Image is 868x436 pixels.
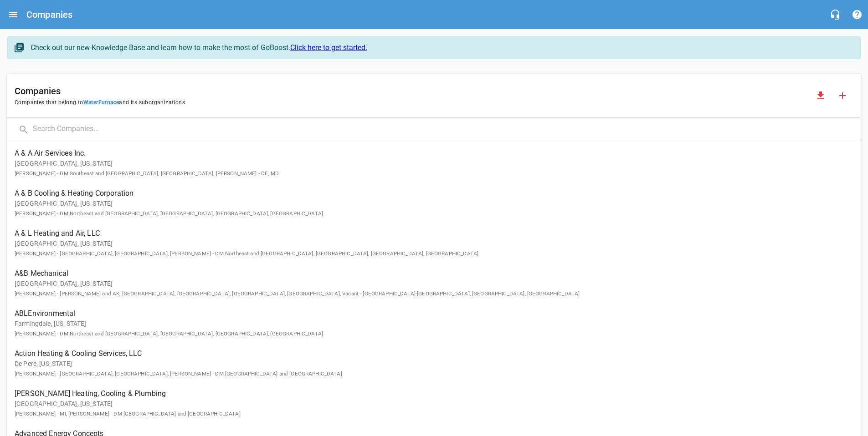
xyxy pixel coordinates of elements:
[15,98,810,107] span: Companies that belong to and its suborganizations.
[7,263,861,303] a: A&B Mechanical[GEOGRAPHIC_DATA], [US_STATE][PERSON_NAME] - [PERSON_NAME] and AK, [GEOGRAPHIC_DATA...
[15,84,810,98] h6: Companies
[290,43,367,52] a: Click here to get started.
[15,199,839,218] p: [GEOGRAPHIC_DATA], [US_STATE]
[15,228,839,239] span: A & L Heating and Air, LLC
[15,268,839,279] span: A&B Mechanical
[15,359,839,378] p: De Pere, [US_STATE]
[15,388,839,399] span: [PERSON_NAME] Heating, Cooling & Plumbing
[15,239,839,258] p: [GEOGRAPHIC_DATA], [US_STATE]
[15,411,241,417] small: [PERSON_NAME] - MI, [PERSON_NAME] - DM [GEOGRAPHIC_DATA] and [GEOGRAPHIC_DATA]
[7,143,861,183] a: A & A Air Services Inc.[GEOGRAPHIC_DATA], [US_STATE][PERSON_NAME] - DM Southeast and [GEOGRAPHIC_...
[33,120,861,139] input: Search Companies...
[15,148,839,159] span: A & A Air Services Inc.
[810,85,832,106] button: Download companies
[15,308,839,319] span: ABLEnvironmental
[15,319,839,338] p: Farmingdale, [US_STATE]
[15,250,478,257] small: [PERSON_NAME] - [GEOGRAPHIC_DATA], [GEOGRAPHIC_DATA], [PERSON_NAME] - DM Northeast and [GEOGRAPHI...
[15,188,839,199] span: A & B Cooling & Heating Corporation
[15,290,580,297] small: [PERSON_NAME] - [PERSON_NAME] and AK, [GEOGRAPHIC_DATA], [GEOGRAPHIC_DATA], [GEOGRAPHIC_DATA], [G...
[26,7,72,22] h6: Companies
[2,4,24,25] button: Open drawer
[15,170,279,177] small: [PERSON_NAME] - DM Southeast and [GEOGRAPHIC_DATA], [GEOGRAPHIC_DATA], [PERSON_NAME] - DE, MD
[7,383,861,423] a: [PERSON_NAME] Heating, Cooling & Plumbing[GEOGRAPHIC_DATA], [US_STATE][PERSON_NAME] - MI, [PERSON...
[15,370,342,377] small: [PERSON_NAME] - [GEOGRAPHIC_DATA], [GEOGRAPHIC_DATA], [PERSON_NAME] - DM [GEOGRAPHIC_DATA] and [G...
[15,330,323,337] small: [PERSON_NAME] - DM Northeast and [GEOGRAPHIC_DATA], [GEOGRAPHIC_DATA], [GEOGRAPHIC_DATA], [GEOGRA...
[15,159,839,178] p: [GEOGRAPHIC_DATA], [US_STATE]
[7,223,861,263] a: A & L Heating and Air, LLC[GEOGRAPHIC_DATA], [US_STATE][PERSON_NAME] - [GEOGRAPHIC_DATA], [GEOGRA...
[832,85,853,106] button: Add a new company
[31,42,851,53] div: Check out our new Knowledge Base and learn how to make the most of GoBoost.
[15,348,839,359] span: Action Heating & Cooling Services, LLC
[824,4,846,25] button: Live Chat
[7,183,861,223] a: A & B Cooling & Heating Corporation[GEOGRAPHIC_DATA], [US_STATE][PERSON_NAME] - DM Northeast and ...
[846,4,868,25] button: Support Portal
[7,343,861,383] a: Action Heating & Cooling Services, LLCDe Pere, [US_STATE][PERSON_NAME] - [GEOGRAPHIC_DATA], [GEOG...
[83,99,119,106] span: WaterFurnace
[15,399,839,418] p: [GEOGRAPHIC_DATA], [US_STATE]
[15,210,323,217] small: [PERSON_NAME] - DM Northeast and [GEOGRAPHIC_DATA], [GEOGRAPHIC_DATA], [GEOGRAPHIC_DATA], [GEOGRA...
[15,279,839,298] p: [GEOGRAPHIC_DATA], [US_STATE]
[7,303,861,343] a: ABLEnvironmentalFarmingdale, [US_STATE][PERSON_NAME] - DM Northeast and [GEOGRAPHIC_DATA], [GEOGR...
